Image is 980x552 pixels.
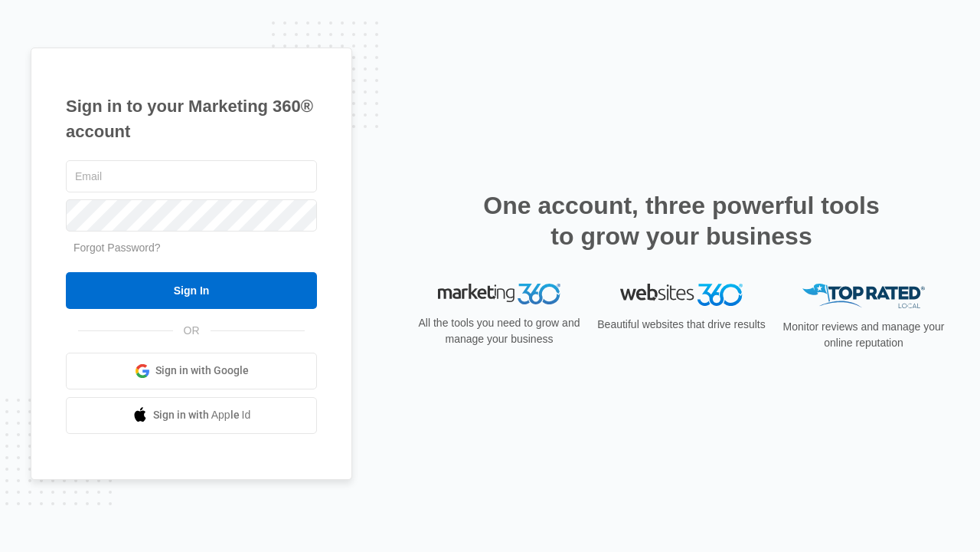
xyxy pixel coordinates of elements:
[479,190,884,251] h2: One account, three powerful tools to grow your business
[778,319,949,351] p: Monitor reviews and manage your online reputation
[802,284,925,309] img: Top Rated Local
[620,284,743,306] img: Websites 360
[66,272,317,309] input: Sign In
[66,353,317,389] a: Sign in with Google
[153,407,251,423] span: Sign in with Apple Id
[66,397,317,434] a: Sign in with Apple Id
[438,284,560,305] img: Marketing 360
[66,94,317,144] h1: Sign in to your Marketing 360® account
[596,317,767,333] p: Beautiful websites that drive results
[173,323,211,339] span: OR
[73,242,161,254] a: Forgot Password?
[66,160,317,192] input: Email
[413,315,585,347] p: All the tools you need to grow and manage your business
[155,363,249,379] span: Sign in with Google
